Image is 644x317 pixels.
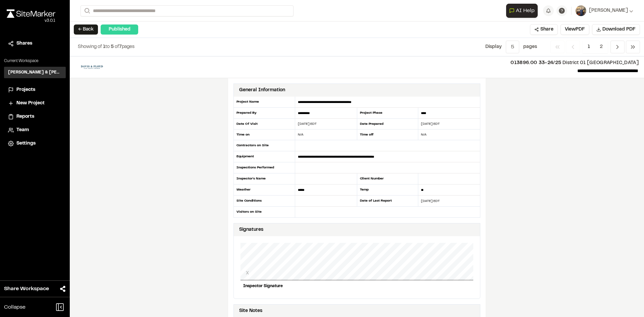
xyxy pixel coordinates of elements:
div: [DATE] EDT [418,121,480,126]
div: N/A [418,132,480,137]
button: Open AI Assistant [506,4,538,18]
div: Site Conditions [233,196,295,207]
h3: [PERSON_NAME] & [PERSON_NAME] Inc. [8,69,62,75]
p: Current Workspace [4,58,66,64]
nav: Navigation [550,41,640,53]
span: Download PDF [602,26,636,33]
div: Temp [357,184,419,196]
div: Date of Last Report [357,196,419,207]
button: 5 [506,41,519,53]
div: Project Name [233,97,295,108]
div: Weather [233,184,295,196]
div: Date Prepared [357,119,419,129]
div: Inspector Signature [240,280,473,292]
a: Reports [8,113,62,120]
div: Project Phase [357,108,419,119]
span: Share Workspace [4,285,49,293]
span: 1 [103,45,105,49]
span: New Project [16,100,45,107]
span: 7 [119,45,122,49]
img: rebrand.png [7,9,55,18]
button: Download PDF [592,24,640,35]
div: Signatures [239,226,263,233]
div: Time off [357,129,419,140]
div: Inspector's Name [233,173,295,184]
div: Equipment [233,151,295,162]
img: User [576,5,586,16]
div: Time on [233,129,295,140]
span: Settings [16,140,36,147]
p: to of pages [78,43,135,51]
div: [DATE] EDT [295,121,357,126]
a: Settings [8,140,62,147]
p: X [246,246,249,277]
span: Reports [16,113,34,120]
a: Shares [8,40,62,47]
p: Display [485,43,502,51]
span: Showing of [78,45,103,49]
span: 5 [111,45,114,49]
a: New Project [8,100,62,107]
div: Open AI Assistant [506,4,540,18]
div: Inspections Performed [233,162,295,173]
span: AI Help [516,7,535,15]
button: [PERSON_NAME] [576,5,633,16]
span: 2 [595,41,608,53]
div: Oh geez...please don't... [7,18,55,24]
div: N/A [295,132,357,137]
div: Published [101,24,138,35]
div: Contractors on Site [233,140,295,151]
span: Shares [16,40,32,47]
div: Site Notes [239,307,262,315]
span: [PERSON_NAME] [589,7,628,14]
div: Prepared By [233,108,295,119]
a: Team [8,126,62,134]
span: Team [16,126,29,134]
div: [DATE] EDT [418,199,480,204]
button: ViewPDF [560,24,589,35]
button: ← Back [74,24,98,35]
span: Collapse [4,303,25,311]
a: Projects [8,86,62,94]
span: Projects [16,86,35,94]
img: file [75,62,109,72]
div: Visitors on Site [233,207,295,217]
div: General Information [239,87,285,94]
span: 1 [583,41,595,53]
p: page s [523,43,537,51]
span: 013896.00 33-24/25 [511,61,561,65]
button: Share [530,24,558,35]
div: Client Number [357,173,419,184]
div: Date Of Visit [233,119,295,129]
p: District 01 [GEOGRAPHIC_DATA] [114,59,639,67]
button: Search [80,5,93,16]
